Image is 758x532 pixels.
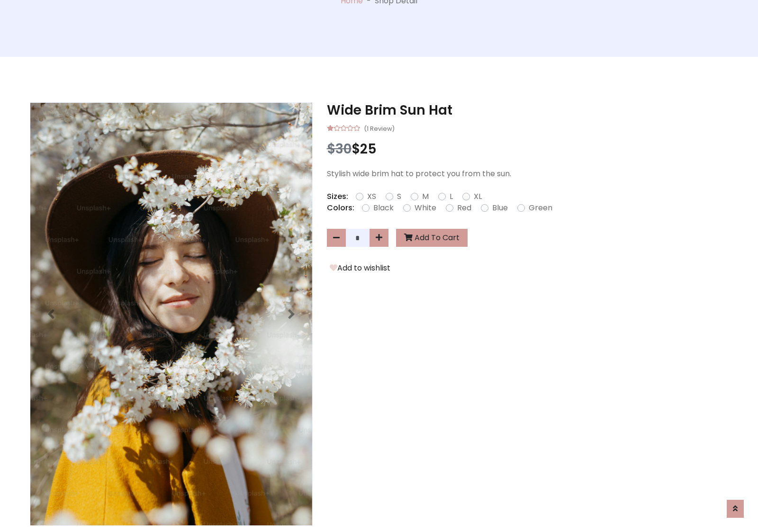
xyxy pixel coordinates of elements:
[415,202,436,214] label: White
[367,191,376,202] label: XS
[422,191,429,202] label: M
[30,103,312,525] img: Image
[327,140,352,158] span: $30
[327,191,348,202] p: Sizes:
[450,191,453,202] label: L
[396,229,468,247] button: Add To Cart
[457,202,471,214] label: Red
[492,202,508,214] label: Blue
[327,202,354,214] p: Colors:
[360,140,377,158] span: 25
[364,122,395,134] small: (1 Review)
[529,202,552,214] label: Green
[327,102,728,118] h3: Wide Brim Sun Hat
[474,191,482,202] label: XL
[327,141,728,157] h3: $
[327,168,728,180] p: Stylish wide brim hat to protect you from the sun.
[397,191,401,202] label: S
[327,262,393,274] button: Add to wishlist
[373,202,394,214] label: Black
